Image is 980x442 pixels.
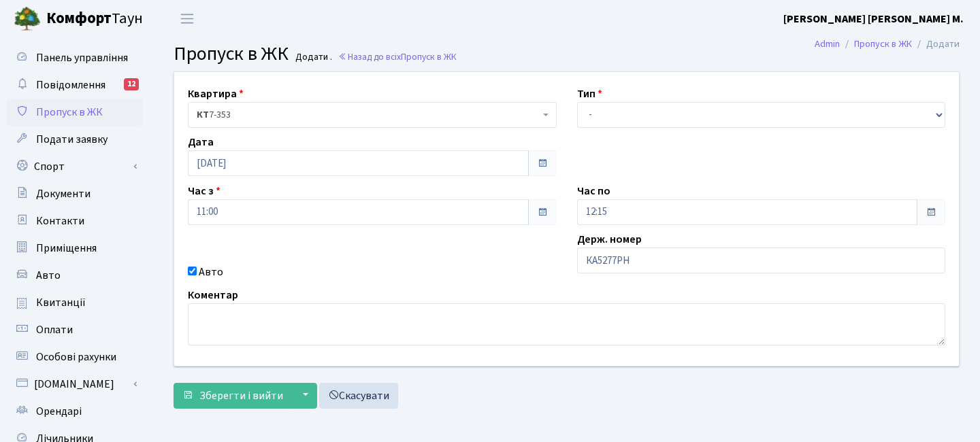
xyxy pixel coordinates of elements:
[7,44,143,71] a: Панель управління
[197,108,209,122] b: КТ
[7,180,143,207] a: Документи
[7,235,143,262] a: Приміщення
[36,214,84,228] span: Контакти
[7,316,143,343] a: Оплати
[7,262,143,289] a: Авто
[794,30,980,58] nav: breadcrumb
[188,102,557,128] span: <b>КТ</b>&nbsp;&nbsp;&nbsp;&nbsp;7-353
[36,268,61,283] span: Авто
[912,37,960,52] li: Додати
[36,404,82,419] span: Орендарі
[577,231,642,248] label: Держ. номер
[174,40,289,67] span: Пропуск в ЖК
[401,50,457,63] span: Пропуск в ЖК
[36,186,91,201] span: Документи
[170,7,204,30] button: Переключити навігацію
[36,322,73,337] span: Оплати
[36,78,105,92] span: Повідомлення
[7,371,143,398] a: [DOMAIN_NAME]
[7,153,143,180] a: Спорт
[124,78,139,90] div: 12
[783,11,964,27] a: [PERSON_NAME] [PERSON_NAME] М.
[46,7,112,29] b: Комфорт
[783,12,964,27] b: [PERSON_NAME] [PERSON_NAME] М.
[7,126,143,153] a: Подати заявку
[319,383,398,409] a: Скасувати
[36,105,103,120] span: Пропуск в ЖК
[7,289,143,316] a: Квитанції
[188,287,238,303] label: Коментар
[815,37,840,51] a: Admin
[7,71,143,99] a: Повідомлення12
[199,388,283,403] span: Зберегти і вийти
[197,108,540,122] span: <b>КТ</b>&nbsp;&nbsp;&nbsp;&nbsp;7-353
[577,248,946,273] input: AA0001AA
[14,5,41,33] img: logo.png
[36,241,97,256] span: Приміщення
[7,398,143,425] a: Орендарі
[199,264,223,280] label: Авто
[36,350,116,364] span: Особові рахунки
[174,383,292,409] button: Зберегти і вийти
[36,50,128,65] span: Панель управління
[36,132,108,147] span: Подати заявку
[577,86,602,102] label: Тип
[7,207,143,235] a: Контакти
[577,183,610,199] label: Час по
[338,50,457,63] a: Назад до всіхПропуск в ЖК
[7,343,143,371] a: Особові рахунки
[46,7,143,31] span: Таун
[188,134,214,150] label: Дата
[36,295,86,310] span: Квитанції
[854,37,912,51] a: Пропуск в ЖК
[188,183,220,199] label: Час з
[293,52,332,63] small: Додати .
[7,99,143,126] a: Пропуск в ЖК
[188,86,244,102] label: Квартира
